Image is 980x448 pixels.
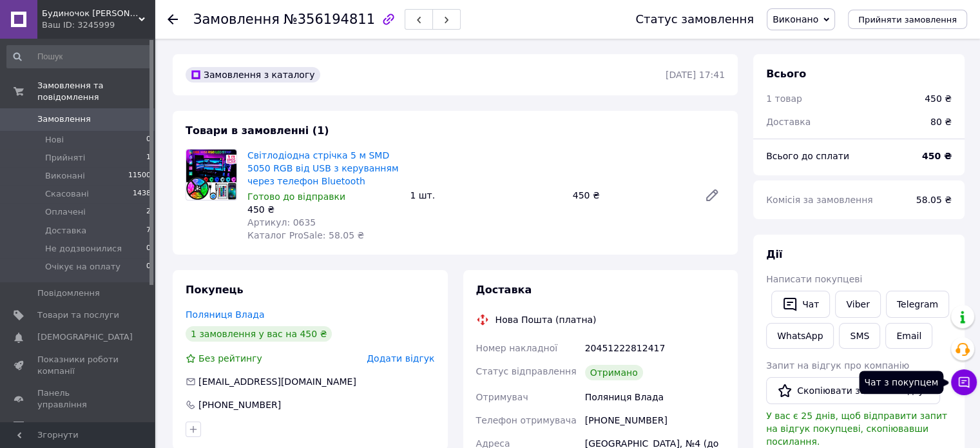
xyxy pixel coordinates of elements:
[247,191,345,202] span: Готово до відправки
[45,243,122,255] span: Не додзвонилися
[186,326,332,342] div: 1 замовлення у вас на 450 ₴
[247,230,364,240] span: Каталог ProSale: 58.05 ₴
[146,152,151,164] span: 1
[635,13,754,26] div: Статус замовлення
[771,291,830,318] button: Чат
[405,186,567,204] div: 1 шт.
[582,385,727,409] div: Поляниця Влада
[476,415,577,425] span: Телефон отримувача
[146,134,151,146] span: 0
[247,217,316,228] span: Артикул: 0635
[283,12,375,27] span: №356194811
[37,421,71,433] span: Відгуки
[858,15,957,24] span: Прийняти замовлення
[37,331,133,343] span: [DEMOGRAPHIC_DATA]
[45,134,64,146] span: Нові
[476,366,577,376] span: Статус відправлення
[699,182,725,208] a: Редагувати
[186,124,329,137] span: Товари в замовленні (1)
[186,150,236,200] img: Світлодіодна стрічка 5 м SMD 5050 RGB від USB з керуванням через телефон Bluetooth
[848,10,967,29] button: Прийняти замовлення
[766,93,802,104] span: 1 товар
[766,274,862,284] span: Написати покупцеві
[168,13,178,26] div: Повернутися назад
[476,343,558,353] span: Номер накладної
[37,309,119,321] span: Товари та послуги
[45,188,89,200] span: Скасовані
[766,248,782,260] span: Дії
[925,92,952,105] div: 450 ₴
[666,70,725,80] time: [DATE] 17:41
[766,360,909,371] span: Запит на відгук про компанію
[45,170,85,182] span: Виконані
[582,336,727,360] div: 20451222812417
[6,45,152,68] input: Пошук
[247,203,399,216] div: 450 ₴
[766,377,940,404] button: Скопіювати запит на відгук
[568,186,694,204] div: 450 ₴
[146,261,151,273] span: 0
[186,284,244,296] span: Покупець
[476,392,528,402] span: Отримувач
[146,243,151,255] span: 0
[859,371,943,394] div: Чат з покупцем
[766,151,849,161] span: Всього до сплати
[885,323,932,349] button: Email
[585,365,643,380] div: Отримано
[247,150,398,186] a: Світлодіодна стрічка 5 м SMD 5050 RGB від USB з керуванням через телефон Bluetooth
[186,309,265,320] a: Поляниця Влада
[492,313,600,326] div: Нова Пошта (платна)
[886,291,949,318] a: Telegram
[476,284,532,296] span: Доставка
[367,353,434,364] span: Додати відгук
[835,291,880,318] a: Viber
[198,376,356,387] span: [EMAIL_ADDRESS][DOMAIN_NAME]
[45,261,120,273] span: Очікує на оплату
[128,170,151,182] span: 11500
[37,80,155,103] span: Замовлення та повідомлення
[45,152,85,164] span: Прийняті
[37,354,119,377] span: Показники роботи компанії
[37,287,100,299] span: Повідомлення
[766,195,873,205] span: Комісія за замовлення
[773,14,818,24] span: Виконано
[146,206,151,218] span: 2
[198,353,262,364] span: Без рейтингу
[186,67,320,83] div: Замовлення з каталогу
[766,117,811,127] span: Доставка
[766,411,947,447] span: У вас є 25 днів, щоб відправити запит на відгук покупцеві, скопіювавши посилання.
[45,225,86,237] span: Доставка
[146,225,151,237] span: 7
[37,113,91,125] span: Замовлення
[922,151,952,161] b: 450 ₴
[766,68,806,80] span: Всього
[582,409,727,432] div: [PHONE_NUMBER]
[45,206,86,218] span: Оплачені
[193,12,280,27] span: Замовлення
[839,323,880,349] button: SMS
[951,369,977,395] button: Чат з покупцем
[42,8,139,19] span: Будиночок Зима Літо
[197,398,282,411] div: [PHONE_NUMBER]
[923,108,959,136] div: 80 ₴
[37,387,119,411] span: Панель управління
[42,19,155,31] div: Ваш ID: 3245999
[916,195,952,205] span: 58.05 ₴
[133,188,151,200] span: 1438
[766,323,834,349] a: WhatsApp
